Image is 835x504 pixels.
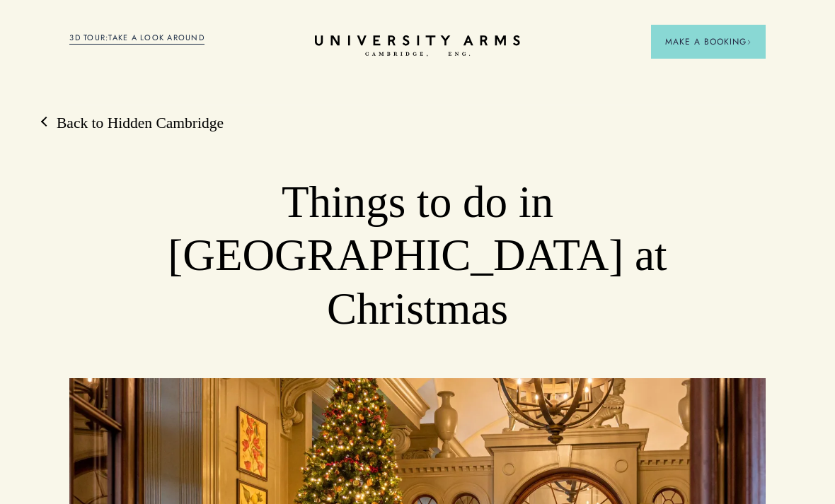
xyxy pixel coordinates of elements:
[651,25,766,59] button: Make a BookingArrow icon
[315,35,520,57] a: Home
[747,40,751,45] img: Arrow icon
[69,32,205,45] a: 3D TOUR:TAKE A LOOK AROUND
[665,35,751,48] span: Make a Booking
[139,176,696,336] h1: Things to do in [GEOGRAPHIC_DATA] at Christmas
[42,113,224,134] a: Back to Hidden Cambridge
